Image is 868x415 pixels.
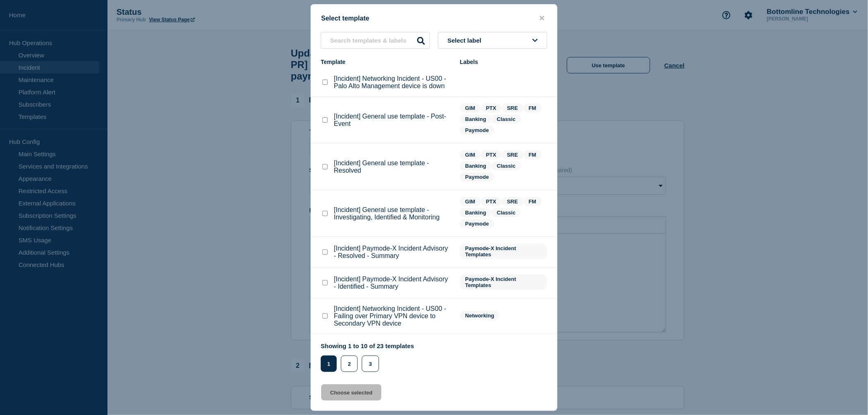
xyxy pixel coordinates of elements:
p: [Incident] General use template - Post-Event [334,113,452,128]
span: PTX [481,103,502,113]
input: Search templates & labels [321,32,430,49]
span: PTX [481,150,502,160]
span: Select label [448,37,485,44]
input: [Incident] Networking Incident - US00 - Failing over Primary VPN device to Secondary VPN device c... [322,313,328,319]
span: FM [523,197,542,206]
p: [Incident] General use template - Resolved [334,160,452,174]
input: [Incident] Networking Incident - US00 - Palo Alto Management device is down checkbox [322,80,328,85]
button: Select label [438,32,547,49]
span: PTX [481,197,502,206]
p: [Incident] General use template - Investigating, Identified & Monitoring [334,206,452,221]
p: [Incident] Paymode-X Incident Advisory - Resolved - Summary [334,245,452,260]
span: FM [523,103,542,113]
div: Template [321,59,452,65]
input: [Incident] Paymode-X Incident Advisory - Resolved - Summary checkbox [322,249,328,255]
span: Banking [460,161,491,171]
span: Paymode [460,125,494,135]
input: [Incident] General use template - Resolved checkbox [322,164,328,169]
span: Classic [491,161,521,171]
span: Classic [491,114,521,124]
div: Labels [460,59,547,65]
button: close button [537,14,547,22]
button: 1 [321,356,337,372]
span: Paymode-X Incident Templates [460,274,547,290]
p: [Incident] Networking Incident - US00 - Palo Alto Management device is down [334,75,452,90]
p: [Incident] Networking Incident - US00 - Failing over Primary VPN device to Secondary VPN device [334,305,452,327]
button: Choose selected [321,384,381,401]
span: SRE [502,150,523,160]
button: 2 [341,356,358,372]
span: Paymode [460,219,494,228]
button: 3 [362,356,379,372]
span: Networking [460,311,500,320]
span: Banking [460,208,491,217]
span: Banking [460,114,491,124]
div: Select template [311,14,557,22]
p: [Incident] Paymode-X Incident Advisory - Identified - Summary [334,276,452,290]
span: GIM [460,197,481,206]
input: [Incident] Paymode-X Incident Advisory - Identified - Summary checkbox [322,280,328,285]
span: GIM [460,103,481,113]
span: Paymode [460,172,494,182]
span: Paymode-X Incident Templates [460,244,547,259]
input: [Incident] General use template - Investigating, Identified & Monitoring checkbox [322,211,328,216]
span: GIM [460,150,481,160]
span: SRE [502,197,523,206]
input: [Incident] General use template - Post-Event checkbox [322,117,328,123]
span: Classic [491,208,521,217]
span: FM [523,150,542,160]
p: Showing 1 to 10 of 23 templates [321,342,414,349]
span: SRE [502,103,523,113]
